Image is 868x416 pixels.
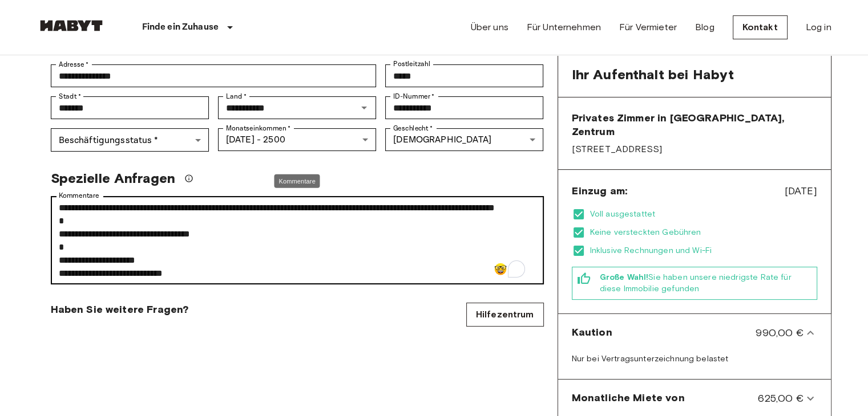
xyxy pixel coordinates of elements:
span: Haben Sie weitere Fragen? [51,303,189,316]
a: Über uns [471,21,508,34]
span: Keine versteckten Gebühren [590,227,817,238]
a: Blog [695,21,714,34]
div: Kaution990,00 € [563,347,826,374]
span: [DATE] [785,183,817,198]
a: Kontakt [733,15,788,39]
span: Nur bei Vertragsunterzeichnung belastet [572,354,729,364]
span: Privates Zimmer in [GEOGRAPHIC_DATA], Zentrum [572,111,817,138]
span: Kaution [572,325,612,340]
span: Sie haben unsere niedrigste Rate für diese Immobilie gefunden [600,272,812,295]
div: Monatliche Miete von625,00 € [563,384,826,413]
label: Geschlecht [393,123,433,133]
label: Monatseinkommen [226,123,291,133]
label: ID-Nummer [393,91,435,101]
p: Finde ein Zuhause [142,21,219,34]
label: Kommentare [59,191,99,201]
div: Stadt [51,96,209,119]
span: Spezielle Anfragen [51,170,176,187]
a: Für Unternehmen [527,21,601,34]
div: [DEMOGRAPHIC_DATA] [385,128,543,151]
span: [STREET_ADDRESS] [572,143,817,156]
div: Kaution990,00 € [563,319,826,347]
span: Monatliche Miete von [572,391,685,406]
div: Kommentare [274,174,320,188]
label: Land [226,91,247,101]
div: Adresse [51,64,377,87]
label: Stadt [59,91,81,101]
span: Einzug am: [572,184,628,198]
button: Open [356,100,372,116]
span: Ihr Aufenthalt bei Habyt [572,66,734,83]
div: Kommentare [51,196,544,284]
div: Postleitzahl [385,64,543,87]
span: 990,00 € [756,325,803,340]
a: Hilfezentrum [466,303,544,327]
svg: Wir werden unser Bestes tun, um Ihre Anfrage zu erfüllen, aber bitte beachten Sie, dass wir Ihre ... [184,174,193,183]
span: Inklusive Rechnungen und Wi-Fi [590,245,817,256]
div: [DATE] - 2500 [218,128,376,151]
div: ID-Nummer [385,96,543,119]
textarea: To enrich screen reader interactions, please activate Accessibility in Grammarly extension settings [59,201,536,280]
a: Log in [806,21,831,34]
a: Für Vermieter [619,21,677,34]
b: Große Wahl! [600,272,649,282]
label: Postleitzahl [393,59,430,69]
label: Adresse [59,59,89,70]
span: 625,00 € [758,391,803,406]
img: Habyt [37,20,106,31]
span: Voll ausgestattet [590,209,817,220]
